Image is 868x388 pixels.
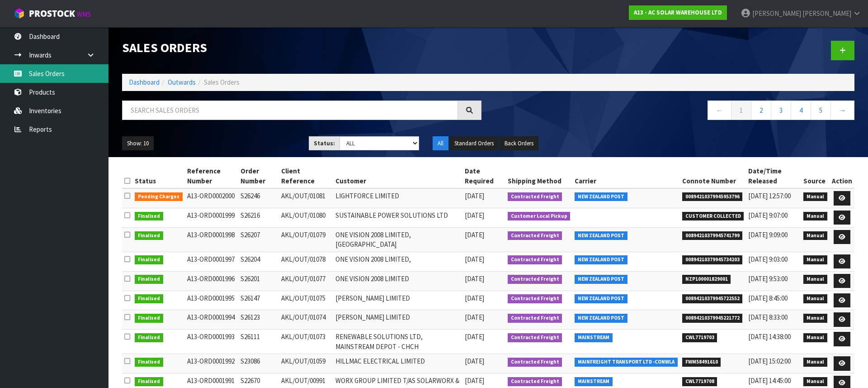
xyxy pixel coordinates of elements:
span: [PERSON_NAME] [802,9,851,18]
span: NEW ZEALAND POST [575,255,627,264]
a: Dashboard [129,78,160,86]
span: Manual [803,333,827,342]
a: Outwards [168,78,196,86]
td: LIGHTFORCE LIMITED [333,188,462,208]
span: Customer Local Pickup [508,212,571,221]
span: Contracted Freight [508,294,562,303]
span: Contracted Freight [508,192,562,201]
span: [DATE] 12:57:00 [748,192,791,200]
span: CWL7719708 [682,377,717,386]
span: Finalised [135,231,163,240]
td: AKL/OUT/01074 [279,310,333,330]
td: RENEWABLE SOLUTIONS LTD, MAINSTREAM DEPOT - CHCH [333,330,462,354]
td: A13-ORD0001996 [185,271,239,291]
span: [DATE] 8:33:00 [748,313,788,321]
th: Reference Number [185,164,239,188]
th: Connote Number [680,164,746,188]
span: Contracted Freight [508,358,562,367]
span: 00894210379945734203 [682,255,743,264]
th: Customer [333,164,462,188]
span: Finalised [135,314,163,323]
span: FWM58491610 [682,358,721,367]
span: Contracted Freight [508,255,562,264]
span: Finalised [135,294,163,303]
span: NEW ZEALAND POST [575,294,627,303]
td: S26201 [238,271,279,291]
span: Contracted Freight [508,275,562,284]
span: Contracted Freight [508,333,562,342]
td: S26204 [238,252,279,271]
td: ONE VISION 2008 LIMITED, [GEOGRAPHIC_DATA] [333,227,462,252]
span: [DATE] 14:38:00 [748,332,791,341]
span: [DATE] [465,357,484,365]
span: [DATE] 15:02:00 [748,357,791,365]
td: S23086 [238,354,279,374]
td: AKL/OUT/01077 [279,271,333,291]
td: AKL/OUT/01079 [279,227,333,252]
span: Finalised [135,212,163,221]
span: Contracted Freight [508,314,562,323]
span: NEW ZEALAND POST [575,192,627,201]
span: [DATE] 9:03:00 [748,255,788,263]
span: Manual [803,294,827,303]
input: Search sales orders [122,101,458,120]
a: ← [708,101,731,120]
td: ONE VISION 2008 LIMITED, [333,252,462,271]
td: A13-ORD0001998 [185,227,239,252]
td: AKL/OUT/01078 [279,252,333,271]
td: A13-ORD0001999 [185,208,239,227]
span: [PERSON_NAME] [752,9,801,18]
span: [DATE] [465,211,484,220]
td: A13-ORD0002000 [185,188,239,208]
span: [DATE] [465,332,484,341]
span: Finalised [135,377,163,386]
a: 1 [731,101,751,120]
td: SUSTAINABLE POWER SOLUTIONS LTD [333,208,462,227]
td: [PERSON_NAME] LIMITED [333,310,462,330]
span: NEW ZEALAND POST [575,275,627,284]
a: 3 [771,101,791,120]
span: MAINSTREAM [575,377,613,386]
span: [DATE] 8:45:00 [748,294,788,302]
button: All [433,136,448,151]
span: MAINSTREAM [575,333,613,342]
strong: Status: [314,139,335,147]
span: [DATE] [465,255,484,263]
span: 00894210379945722552 [682,294,743,303]
td: S26207 [238,227,279,252]
h1: Sales Orders [122,41,481,55]
td: HILLMAC ELECTRICAL LIMITED [333,354,462,374]
span: Manual [803,231,827,240]
td: S26111 [238,330,279,354]
span: [DATE] 14:45:00 [748,376,791,385]
td: A13-ORD0001994 [185,310,239,330]
span: Pending Charges [135,192,183,201]
a: 2 [751,101,771,120]
a: 5 [811,101,831,120]
td: AKL/OUT/01073 [279,330,333,354]
th: Date/Time Released [746,164,801,188]
span: Finalised [135,275,163,284]
img: cube-alt.png [14,8,25,19]
td: S26147 [238,291,279,310]
span: [DATE] [465,230,484,239]
th: Shipping Method [505,164,573,188]
td: AKL/OUT/01075 [279,291,333,310]
td: A13-ORD0001995 [185,291,239,310]
nav: Page navigation [495,101,854,123]
span: Manual [803,358,827,367]
span: Manual [803,314,827,323]
span: NEW ZEALAND POST [575,231,627,240]
td: A13-ORD0001997 [185,252,239,271]
small: WMS [77,10,91,19]
td: A13-ORD0001993 [185,330,239,354]
th: Carrier [572,164,680,188]
a: → [830,101,854,120]
span: CWL7719703 [682,333,717,342]
span: [DATE] [465,294,484,302]
span: Manual [803,212,827,221]
span: [DATE] 9:07:00 [748,211,788,220]
span: Finalised [135,333,163,342]
span: CUSTOMER COLLECTED [682,212,744,221]
span: [DATE] [465,192,484,200]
